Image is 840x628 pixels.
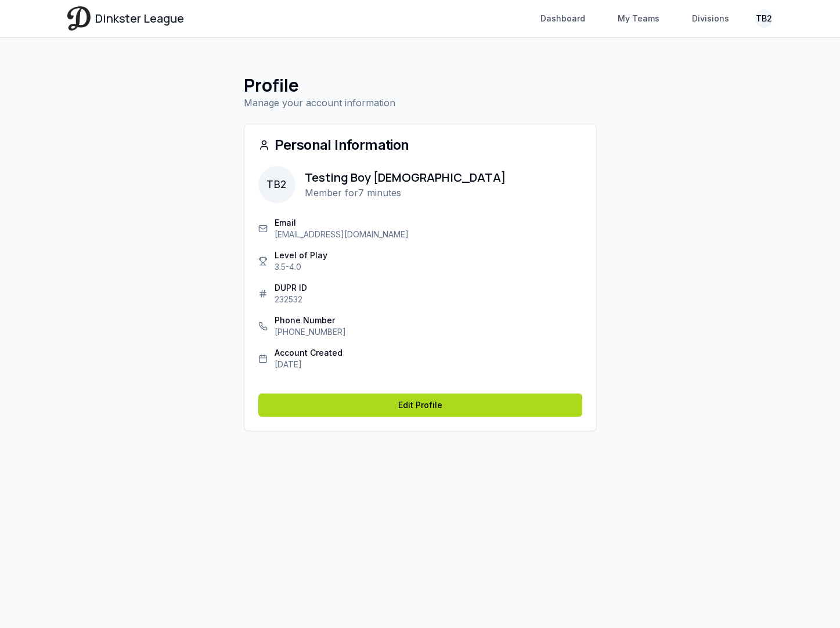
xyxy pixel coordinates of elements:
[244,75,597,96] h1: Profile
[258,166,295,203] span: TB2
[244,96,597,110] p: Manage your account information
[685,8,736,29] a: Divisions
[275,326,346,338] p: [PHONE_NUMBER]
[275,294,307,305] p: 232532
[275,359,343,370] p: [DATE]
[275,282,307,294] p: DUPR ID
[305,186,506,200] p: Member for 7 minutes
[258,394,582,417] a: Edit Profile
[275,217,409,229] p: Email
[275,229,409,240] p: [EMAIL_ADDRESS][DOMAIN_NAME]
[305,169,506,186] h2: Testing Boy [DEMOGRAPHIC_DATA]
[275,261,327,273] p: 3.5-4.0
[275,315,346,326] p: Phone Number
[755,9,773,28] button: TB2
[533,8,592,29] a: Dashboard
[611,8,666,29] a: My Teams
[67,6,184,30] a: Dinkster League
[258,138,582,152] div: Personal Information
[67,6,91,30] img: Dinkster
[275,347,343,359] p: Account Created
[95,10,184,27] span: Dinkster League
[275,250,327,261] p: Level of Play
